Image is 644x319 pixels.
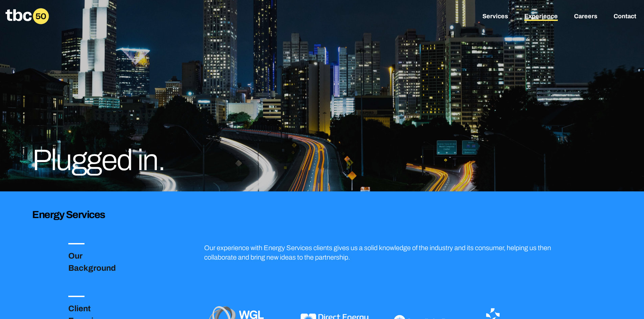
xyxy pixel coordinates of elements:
h3: Our Background [68,250,133,274]
a: Experience [524,13,558,21]
h3: Energy Services [32,208,612,221]
p: Our experience with Energy Services clients gives us a solid knowledge of the industry and its co... [204,243,557,262]
a: Services [482,13,508,21]
a: Contact [614,13,636,21]
a: Homepage [5,8,49,24]
h1: Plugged in. [32,145,292,175]
a: Careers [574,13,597,21]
